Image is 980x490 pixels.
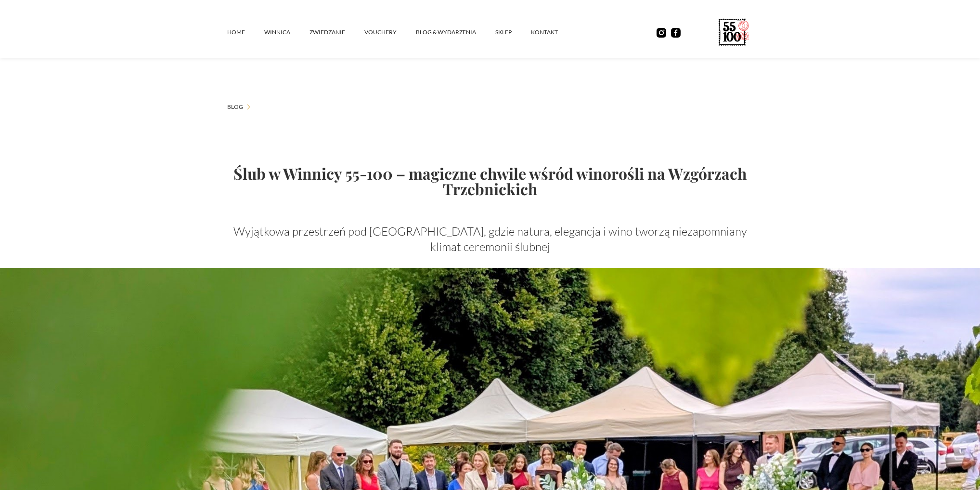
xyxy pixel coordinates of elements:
[364,18,416,47] a: vouchery
[227,166,753,197] h1: Ślub w Winnicy 55-100 – magiczne chwile wśród winorośli na Wzgórzach Trzebnickich
[416,18,495,47] a: Blog & Wydarzenia
[309,18,364,47] a: ZWIEDZANIE
[531,18,577,47] a: kontakt
[227,18,264,47] a: Home
[264,18,309,47] a: winnica
[227,102,243,112] a: Blog
[495,18,531,47] a: SKLEP
[227,224,753,254] p: Wyjątkowa przestrzeń pod [GEOGRAPHIC_DATA], gdzie natura, elegancja i wino tworzą niezapomniany k...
